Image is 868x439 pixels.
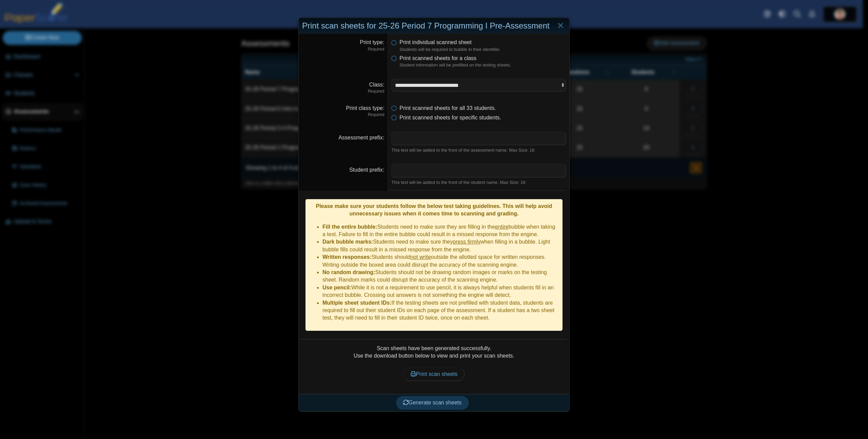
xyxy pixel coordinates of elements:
dfn: Required [302,89,384,94]
span: Print scanned sheets for a class [399,55,476,61]
b: Multiple sheet student IDs: [322,300,392,306]
span: Print scan sheets [411,371,458,377]
b: Use pencil: [322,285,351,290]
li: Students should outside the allotted space for written responses. Writing outside the boxed area ... [322,253,559,269]
u: not write [410,254,431,260]
span: Print scanned sheets for all 33 students. [399,105,496,111]
label: Print class type [346,105,384,111]
label: Student prefix [349,167,384,173]
span: Generate scan sheets [403,400,462,405]
dfn: Students will be required to bubble in their identifier. [399,46,566,53]
a: Print scan sheets [403,367,465,381]
dfn: Required [302,112,384,118]
b: No random drawing: [322,269,375,275]
div: This text will be added to the front of the student name. Max Size: 16 [391,179,566,186]
b: Please make sure your students follow the below test taking guidelines. This will help avoid unne... [316,203,552,216]
button: Generate scan sheets [396,396,469,409]
b: Written responses: [322,254,372,260]
li: Students need to make sure they are filling in the bubble when taking a test. Failure to fill in ... [322,223,559,238]
a: Close [555,20,566,32]
label: Assessment prefix [338,135,384,140]
u: entire [495,224,509,230]
div: Print scan sheets for 25-26 Period 7 Programming I Pre-Assessment [299,18,569,34]
dfn: Student information will be prefilled on the testing sheets. [399,62,566,68]
label: Class [369,82,384,88]
u: press firmly [453,239,480,245]
b: Dark bubble marks: [322,239,373,245]
dfn: Required [302,46,384,52]
li: If the testing sheets are not prefilled with student data, students are required to fill out thei... [322,299,559,322]
span: Print scanned sheets for specific students. [399,115,501,120]
li: Students need to make sure they when filling in a bubble. Light bubble fills could result in a mi... [322,238,559,253]
span: Print individual scanned sheet [399,39,472,45]
div: This text will be added to the front of the assessment name. Max Size: 16 [391,147,566,153]
li: While it is not a requirement to use pencil, it is always helpful when students fill in an incorr... [322,284,559,299]
div: Scan sheets have been generated successfully. Use the download button below to view and print you... [302,345,566,389]
label: Print type [360,39,384,45]
li: Students should not be drawing random images or marks on the testing sheet. Random marks could di... [322,269,559,284]
b: Fill the entire bubble: [322,224,377,230]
